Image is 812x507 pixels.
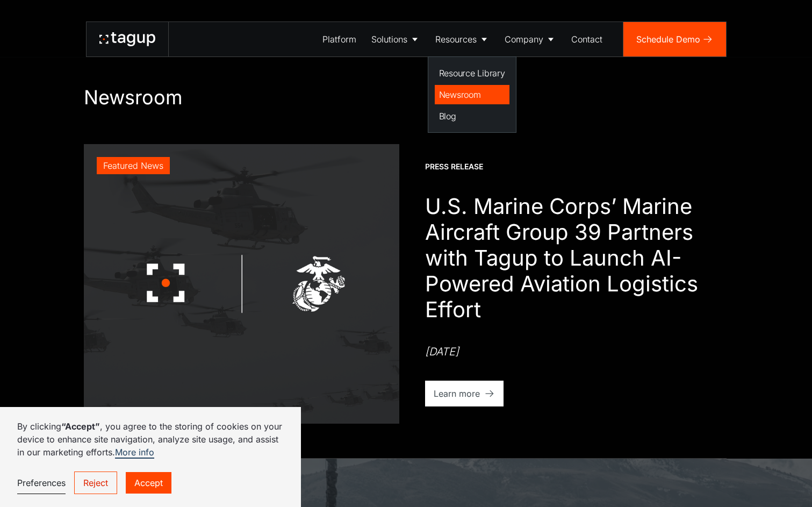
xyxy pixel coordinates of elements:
div: Newsroom [439,88,505,101]
div: Press Release [425,161,483,172]
a: Contact [564,22,610,56]
a: Featured News [84,144,400,424]
a: Preferences [17,472,66,494]
a: More info [115,447,154,459]
a: Company [497,22,564,56]
div: Contact [571,33,602,46]
a: Reject [74,472,117,494]
h1: Newsroom [84,86,729,110]
a: Resources [428,22,497,56]
div: Blog [439,110,505,123]
a: Resource Library [435,63,509,83]
a: Accept [126,472,171,494]
div: Resources [435,33,477,46]
div: Learn more [434,387,480,400]
div: Resource Library [439,67,505,80]
a: Newsroom [435,85,509,104]
div: Schedule Demo [636,33,700,46]
a: Schedule Demo [623,22,726,56]
a: Blog [435,106,509,126]
p: By clicking , you agree to the storing of cookies on your device to enhance site navigation, anal... [17,420,284,459]
a: Solutions [364,22,428,56]
a: Learn more [425,381,504,406]
nav: Resources [428,56,516,133]
div: [DATE] [425,344,459,359]
a: Platform [315,22,364,56]
div: Solutions [371,33,407,46]
strong: “Accept” [61,421,100,432]
div: Platform [322,33,356,46]
h1: U.S. Marine Corps’ Marine Aircraft Group 39 Partners with Tagup to Launch AI-Powered Aviation Log... [425,194,728,323]
div: Company [505,33,543,46]
div: Featured News [103,159,163,172]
